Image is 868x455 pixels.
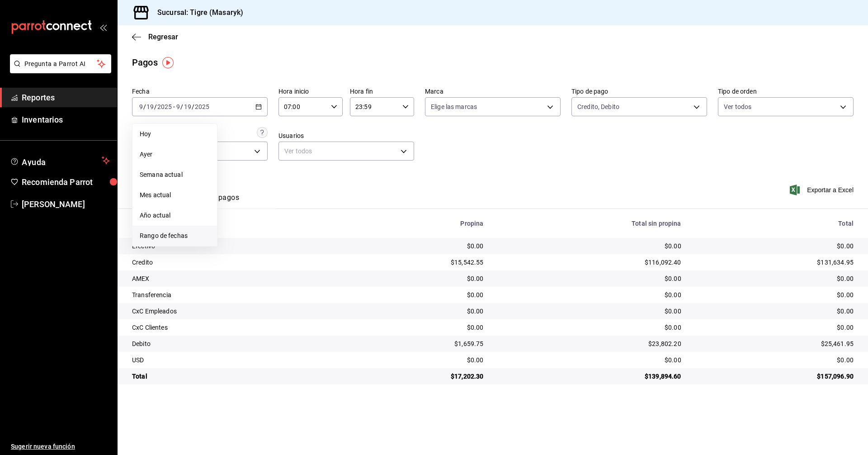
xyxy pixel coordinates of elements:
[22,176,110,188] span: Recomienda Parrot
[143,103,146,110] span: /
[132,290,338,299] div: Transferencia
[696,372,854,381] div: $157,096.90
[571,88,707,95] label: Tipo de pago
[696,258,854,267] div: $131,634.95
[184,103,192,110] input: --
[498,355,681,365] div: $0.00
[99,24,107,31] button: open_drawer_menu
[24,59,97,69] span: Pregunta a Parrot AI
[132,258,338,267] div: Credito
[150,7,243,18] h3: Sucursal: Tigre (Masaryk)
[696,339,854,348] div: $25,461.95
[140,170,210,180] span: Semana actual
[350,88,414,95] label: Hora fin
[139,103,143,110] input: --
[498,274,681,283] div: $0.00
[352,372,484,381] div: $17,202.30
[22,91,110,104] span: Reportes
[696,220,854,227] div: Total
[718,88,854,95] label: Tipo de orden
[132,339,338,348] div: Debito
[278,142,414,161] div: Ver todos
[132,307,338,316] div: CxC Empleados
[696,274,854,283] div: $0.00
[431,102,477,111] span: Elige las marcas
[22,155,98,166] span: Ayuda
[194,103,210,110] input: ----
[140,231,210,241] span: Rango de fechas
[140,211,210,220] span: Año actual
[132,323,338,332] div: CxC Clientes
[352,274,484,283] div: $0.00
[132,220,338,227] div: Tipo de pago
[132,274,338,283] div: AMEX
[157,103,172,110] input: ----
[132,355,338,365] div: USD
[425,88,561,95] label: Marca
[696,307,854,316] div: $0.00
[498,290,681,299] div: $0.00
[162,57,174,68] img: Tooltip marker
[140,190,210,200] span: Mes actual
[10,54,111,73] button: Pregunta a Parrot AI
[148,33,178,41] span: Regresar
[278,88,343,95] label: Hora inicio
[278,133,414,139] label: Usuarios
[173,103,175,110] span: -
[132,242,338,251] div: Efectivo
[352,307,484,316] div: $0.00
[140,150,210,159] span: Ayer
[696,355,854,365] div: $0.00
[352,242,484,251] div: $0.00
[352,258,484,267] div: $15,542.55
[724,102,751,111] span: Ver todos
[192,103,194,110] span: /
[792,185,854,195] button: Exportar a Excel
[180,103,183,110] span: /
[696,242,854,251] div: $0.00
[11,442,110,451] span: Sugerir nueva función
[498,220,681,227] div: Total sin propina
[132,33,178,41] button: Regresar
[132,56,158,69] div: Pagos
[146,103,154,110] input: --
[6,66,111,75] a: Pregunta a Parrot AI
[577,102,619,111] span: Credito, Debito
[352,220,484,227] div: Propina
[498,307,681,316] div: $0.00
[696,290,854,299] div: $0.00
[498,323,681,332] div: $0.00
[154,103,157,110] span: /
[205,193,239,209] button: Ver pagos
[498,242,681,251] div: $0.00
[22,198,110,210] span: [PERSON_NAME]
[696,323,854,332] div: $0.00
[498,372,681,381] div: $139,894.60
[352,339,484,348] div: $1,659.75
[498,339,681,348] div: $23,802.20
[22,114,110,126] span: Inventarios
[132,88,268,95] label: Fecha
[132,372,338,381] div: Total
[498,258,681,267] div: $116,092.40
[352,323,484,332] div: $0.00
[140,129,210,139] span: Hoy
[352,355,484,365] div: $0.00
[176,103,180,110] input: --
[352,290,484,299] div: $0.00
